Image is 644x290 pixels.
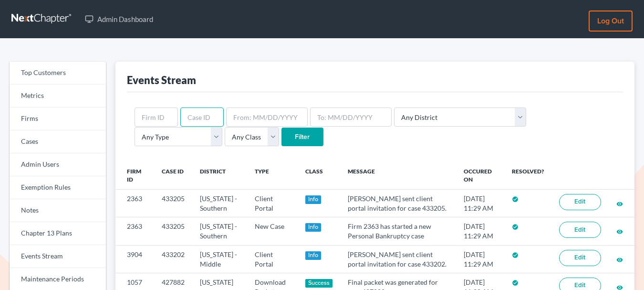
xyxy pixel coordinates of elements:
[192,217,247,245] td: [US_STATE] - Southern
[115,190,154,217] td: 2363
[298,162,341,190] th: Class
[192,190,247,217] td: [US_STATE] - Southern
[226,107,308,127] input: From: MM/DD/YYYY
[305,195,322,204] div: Info
[127,73,196,87] div: Events Stream
[10,176,106,199] a: Exemption Rules
[456,217,504,245] td: [DATE] 11:29 AM
[305,251,322,260] div: Info
[504,162,551,190] th: Resolved?
[559,194,601,210] a: Edit
[10,153,106,176] a: Admin Users
[559,250,601,266] a: Edit
[456,190,504,217] td: [DATE] 11:29 AM
[154,190,192,217] td: 433205
[305,279,333,288] div: Success
[616,257,623,263] i: visibility
[247,190,298,217] td: Client Portal
[305,223,322,232] div: Info
[115,217,154,245] td: 2363
[154,162,192,190] th: Case ID
[616,255,623,263] a: visibility
[247,245,298,273] td: Client Portal
[192,162,247,190] th: District
[180,107,224,127] input: Case ID
[154,245,192,273] td: 433202
[310,107,392,127] input: To: MM/DD/YYYY
[512,279,519,286] i: check_circle
[456,245,504,273] td: [DATE] 11:29 AM
[512,224,519,230] i: check_circle
[340,245,456,273] td: [PERSON_NAME] sent client portal invitation for case 433202.
[512,196,519,203] i: check_circle
[340,162,456,190] th: Message
[512,252,519,258] i: check_circle
[10,62,106,85] a: Top Customers
[616,227,623,235] a: visibility
[616,201,623,207] i: visibility
[80,11,158,28] a: Admin Dashboard
[10,107,106,130] a: Firms
[10,245,106,268] a: Events Stream
[559,222,601,238] a: Edit
[135,107,178,127] input: Firm ID
[10,130,106,153] a: Cases
[616,228,623,235] i: visibility
[340,190,456,217] td: [PERSON_NAME] sent client portal invitation for case 433205.
[247,217,298,245] td: New Case
[281,128,323,147] input: Filter
[192,245,247,273] td: [US_STATE] - Middle
[10,85,106,107] a: Metrics
[456,162,504,190] th: Occured On
[154,217,192,245] td: 433205
[10,199,106,222] a: Notes
[340,217,456,245] td: Firm 2363 has started a new Personal Bankruptcy case
[115,245,154,273] td: 3904
[247,162,298,190] th: Type
[616,199,623,207] a: visibility
[10,222,106,245] a: Chapter 13 Plans
[115,162,154,190] th: Firm ID
[589,11,633,32] a: Log out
